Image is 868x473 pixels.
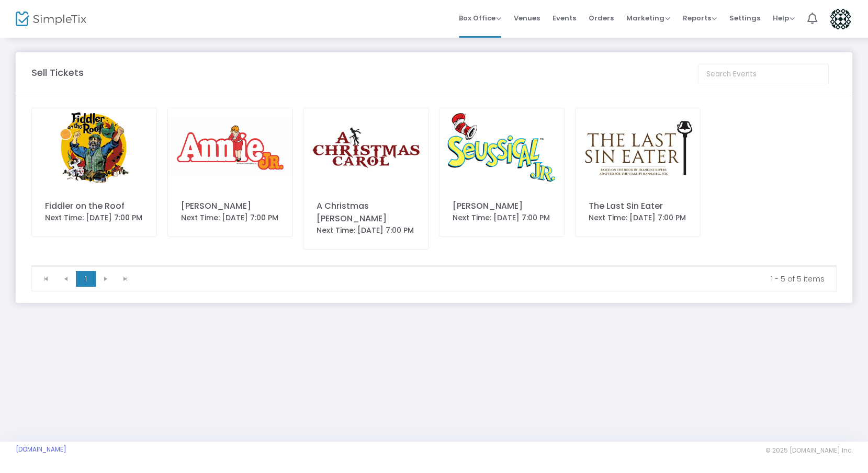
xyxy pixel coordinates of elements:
span: Settings [729,5,760,31]
div: Next Time: [DATE] 7:00 PM [317,225,415,236]
div: Fiddler on the Roof [45,200,143,212]
div: Next Time: [DATE] 7:00 PM [453,212,551,223]
span: Marketing [626,13,670,23]
div: A Christmas [PERSON_NAME] [317,200,415,225]
span: Orders [589,5,614,31]
span: Reports [683,13,717,23]
span: Box Office [459,13,501,23]
img: the-last-sin-eater-logo.jpeg [576,108,700,187]
span: Events [553,5,576,31]
m-panel-title: Sell Tickets [31,65,84,80]
span: Page 1 [76,271,96,287]
div: Data table [32,266,836,266]
div: [PERSON_NAME] [181,200,279,212]
img: 638818941492260985a-christmas-carol-logo.jpeg [303,108,428,187]
kendo-pager-info: 1 - 5 of 5 items [143,274,825,284]
div: [PERSON_NAME] [453,200,551,212]
span: © 2025 [DOMAIN_NAME] Inc. [765,446,852,455]
div: The Last Sin Eater [589,200,687,212]
div: Next Time: [DATE] 7:00 PM [45,212,143,223]
div: Next Time: [DATE] 7:00 PM [589,212,687,223]
span: Venues [514,5,540,31]
a: [DOMAIN_NAME] [16,445,66,454]
img: fiddler-simpletix2x.png [32,108,156,187]
img: seussicaljr-simpletix2x.png [439,108,564,187]
img: anniejr-simpletix2x.png [168,108,292,187]
input: Search Events [698,64,829,84]
div: Next Time: [DATE] 7:00 PM [181,212,279,223]
span: Help [773,13,795,23]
